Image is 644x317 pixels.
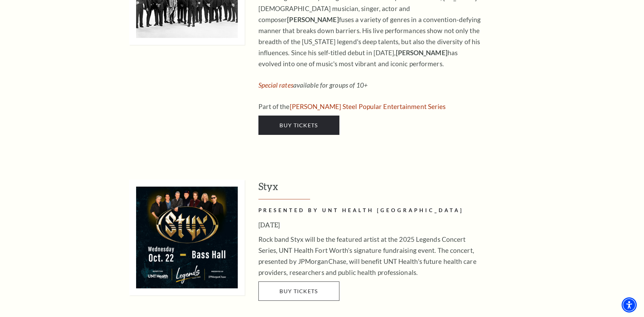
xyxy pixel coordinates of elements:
[290,102,446,110] a: Irwin Steel Popular Entertainment Series - open in a new tab
[258,206,482,215] h2: PRESENTED BY UNT HEALTH [GEOGRAPHIC_DATA]
[622,297,637,313] div: Accessibility Menu
[258,81,368,89] em: available for groups of 10+
[258,219,482,230] h3: [DATE]
[279,122,318,128] span: Buy Tickets
[258,234,482,278] p: Rock band Styx will be the featured artist at the 2025 Legends Concert Series, UNT Health Fort Wo...
[258,281,339,301] a: Buy Tickets
[279,288,318,294] span: Buy Tickets
[129,180,245,295] img: Styx
[258,81,293,89] a: Special rates
[258,116,339,135] a: Buy Tickets
[396,49,448,57] strong: [PERSON_NAME]
[287,16,339,23] strong: [PERSON_NAME]
[258,180,536,199] h3: Styx
[258,101,482,112] p: Part of the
